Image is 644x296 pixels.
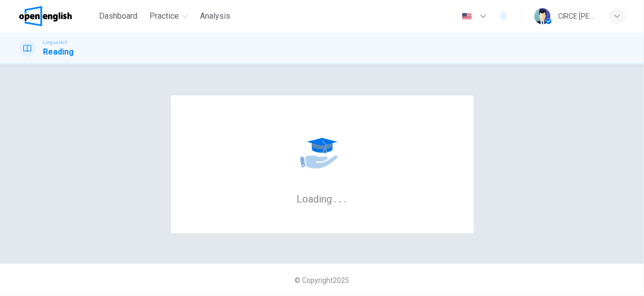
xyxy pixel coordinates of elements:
[559,10,597,22] div: CIRCE [PERSON_NAME]
[297,192,348,205] h6: Loading
[43,39,68,46] span: Linguaskill
[344,189,348,206] h6: .
[150,10,179,22] span: Practice
[43,46,74,58] h1: Reading
[145,7,192,25] button: Practice
[534,8,551,24] img: Profile picture
[339,189,342,206] h6: .
[19,6,72,26] img: OpenEnglish logo
[196,7,234,25] button: Analysis
[200,10,230,22] span: Analysis
[95,7,141,25] button: Dashboard
[461,13,473,20] img: en
[19,6,95,26] a: OpenEnglish logo
[295,276,350,284] span: © Copyright 2025
[99,10,137,22] span: Dashboard
[334,189,337,206] h6: .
